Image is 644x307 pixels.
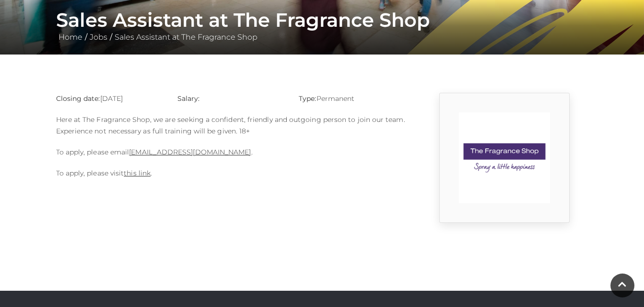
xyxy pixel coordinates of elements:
[56,9,588,32] h1: Sales Assistant at The Fragrance Shop
[56,146,406,158] p: To apply, please email .
[129,148,251,156] a: [EMAIL_ADDRESS][DOMAIN_NAME]
[112,33,260,42] a: Sales Assistant at The Fragrance Shop
[49,9,596,43] div: / /
[177,94,200,103] strong: Salary:
[56,114,406,137] p: Here at The Fragrance Shop, we are seeking a confident, friendly and outgoing person to join our ...
[459,112,550,203] img: 9_1554824400_Wbz6.png
[299,93,406,104] p: Permanent
[56,94,100,103] strong: Closing date:
[56,93,163,104] p: [DATE]
[56,33,85,42] a: Home
[56,167,406,179] p: To apply, please visit .
[87,33,110,42] a: Jobs
[124,169,151,177] a: this link
[299,94,316,103] strong: Type:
